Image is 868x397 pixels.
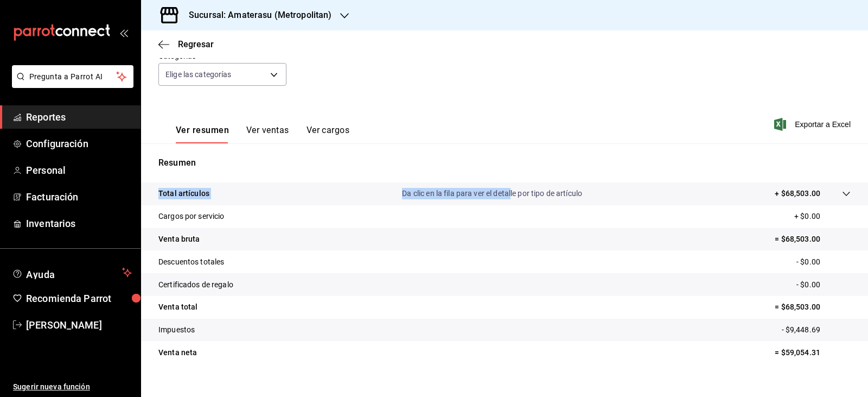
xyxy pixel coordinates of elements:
span: Reportes [26,110,132,124]
p: Venta bruta [158,234,200,245]
p: = $68,503.00 [775,301,851,313]
span: Elige las categorías [165,69,232,80]
p: - $0.00 [796,279,851,291]
p: = $68,503.00 [775,234,851,245]
p: Resumen [158,156,851,169]
button: open_drawer_menu [119,28,128,37]
span: [PERSON_NAME] [26,318,132,332]
div: navigation tabs [176,125,349,143]
a: Pregunta a Parrot AI [8,79,133,90]
span: Facturación [26,190,132,204]
span: Sugerir nueva función [13,381,132,393]
span: Personal [26,163,132,178]
h3: Sucursal: Amaterasu (Metropolitan) [180,9,331,22]
button: Ver cargos [307,125,350,143]
span: Inventarios [26,216,132,231]
p: = $59,054.31 [775,347,851,358]
p: - $0.00 [796,256,851,268]
button: Ver ventas [246,125,289,143]
p: Venta neta [158,347,197,358]
span: Regresar [178,39,214,49]
p: Cargos por servicio [158,211,225,222]
span: Pregunta a Parrot AI [29,71,117,83]
span: Configuración [26,136,132,151]
p: - $9,448.69 [782,324,851,336]
p: Total artículos [158,188,209,199]
button: Ver resumen [176,125,229,143]
p: Certificados de regalo [158,279,233,291]
p: Impuestos [158,324,195,336]
button: Exportar a Excel [776,118,851,131]
button: Regresar [158,39,214,49]
p: + $0.00 [794,211,851,222]
span: Ayuda [26,266,118,279]
p: Da clic en la fila para ver el detalle por tipo de artículo [402,188,582,199]
p: + $68,503.00 [775,188,820,199]
p: Venta total [158,301,197,313]
button: Pregunta a Parrot AI [12,65,133,88]
span: Recomienda Parrot [26,291,132,306]
p: Descuentos totales [158,256,224,268]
